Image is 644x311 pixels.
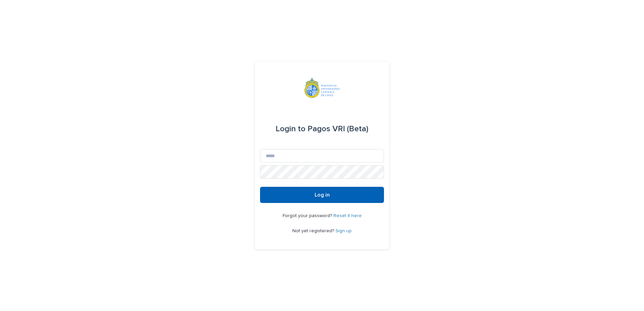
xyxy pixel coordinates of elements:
img: iqsleoUpQLaG7yz5l0jK [304,78,340,98]
span: Forgot your password? [283,213,333,218]
div: Pagos VRI (Beta) [276,119,368,138]
a: Reset it here [333,213,362,218]
a: Sign up [335,229,352,233]
button: Log in [260,187,384,203]
span: Login to [276,125,305,133]
span: Log in [315,192,330,198]
span: Not yet registered? [292,229,335,233]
